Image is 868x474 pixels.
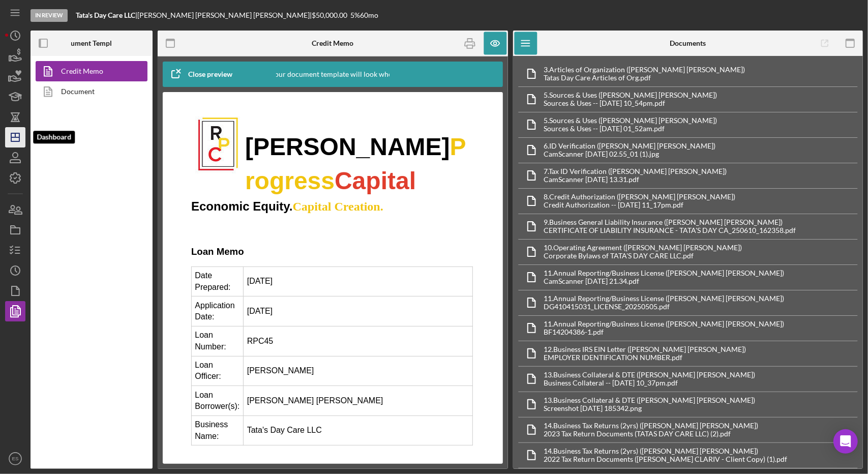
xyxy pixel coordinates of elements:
button: Close preview [163,64,243,84]
div: 11. Annual Reporting/Business License ([PERSON_NAME] [PERSON_NAME]) [544,320,785,328]
a: Credit Memo [36,61,142,81]
div: 2022 Tax Return Documents ([PERSON_NAME] CLARIV - Client Copy) (1).pdf [544,455,788,463]
div: 2023 Tax Return Documents (TATAS DAY CARE LLC) (2).pdf [544,430,759,438]
div: Tatas Day Care Articles of Org.pdf [544,74,745,82]
div: CamScanner [DATE] 02.55_01 (1).jpg [544,150,716,158]
text: ES [12,456,19,462]
div: Credit Authorization -- [DATE] 11_17pm.pdf [544,201,736,209]
div: 11. Annual Reporting/Business License ([PERSON_NAME] [PERSON_NAME]) [544,269,785,277]
div: 7. Tax ID Verification ([PERSON_NAME] [PERSON_NAME]) [544,167,727,175]
div: [PERSON_NAME] [PERSON_NAME] [PERSON_NAME] | [137,11,312,19]
div: CamScanner [DATE] 13.31.pdf [544,175,727,184]
b: Credit Memo [312,39,353,47]
div: 13. Business Collateral & DTE ([PERSON_NAME] [PERSON_NAME]) [544,396,756,404]
div: Screenshot [DATE] 185342.png [544,404,756,412]
a: Document [36,81,142,102]
div: Open Intercom Messenger [833,429,858,454]
div: | [76,11,137,19]
button: ES [5,449,25,469]
div: 10. Operating Agreement ([PERSON_NAME] [PERSON_NAME]) [544,244,742,252]
div: This is how your document template will look when completed [234,62,431,87]
b: Document Templates [58,39,125,47]
div: In Review [31,9,68,22]
div: 60 mo [360,11,378,19]
b: Tata's Day Care LLC [76,11,135,19]
div: 3. Articles of Organization ([PERSON_NAME] [PERSON_NAME]) [544,66,745,74]
div: Corporate Bylaws of TATA'S DAY CARE LLC.pdf [544,252,742,260]
div: 8. Credit Authorization ([PERSON_NAME] [PERSON_NAME]) [544,193,736,201]
div: 9. Business General Liability Insurance ([PERSON_NAME] [PERSON_NAME]) [544,218,796,226]
div: 14. Business Tax Returns (2yrs) ([PERSON_NAME] [PERSON_NAME]) [544,447,788,455]
div: Sources & Uses -- [DATE] 01_52am.pdf [544,125,717,133]
div: $50,000.00 [312,11,350,19]
div: CamScanner [DATE] 21.34.pdf [544,277,785,285]
div: 14. Business Tax Returns (2yrs) ([PERSON_NAME] [PERSON_NAME]) [544,422,759,430]
div: CERTIFICATE OF LIABILITY INSURANCE - TATA'S DAY CA_250610_162358.pdf [544,226,796,234]
div: DG410415031_LICENSE_20250505.pdf [544,303,785,311]
div: BF14204386-1.pdf [544,328,785,336]
div: 12. Business IRS EIN Letter ([PERSON_NAME] [PERSON_NAME]) [544,345,746,353]
div: Business Collateral -- [DATE] 10_37pm.pdf [544,379,756,387]
div: 13. Business Collateral & DTE ([PERSON_NAME] [PERSON_NAME]) [544,371,756,379]
div: Close preview [188,64,232,84]
div: 6. ID Verification ([PERSON_NAME] [PERSON_NAME]) [544,142,716,150]
div: Sources & Uses -- [DATE] 10_54pm.pdf [544,99,717,107]
div: EMPLOYER IDENTIFICATION NUMBER.pdf [544,353,746,362]
div: 5. Sources & Uses ([PERSON_NAME] [PERSON_NAME]) [544,116,717,125]
div: 5 % [350,11,360,19]
b: Documents [670,39,706,47]
div: 5. Sources & Uses ([PERSON_NAME] [PERSON_NAME]) [544,91,717,99]
iframe: Rich Text Area [183,102,483,454]
div: 11. Annual Reporting/Business License ([PERSON_NAME] [PERSON_NAME]) [544,294,785,303]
